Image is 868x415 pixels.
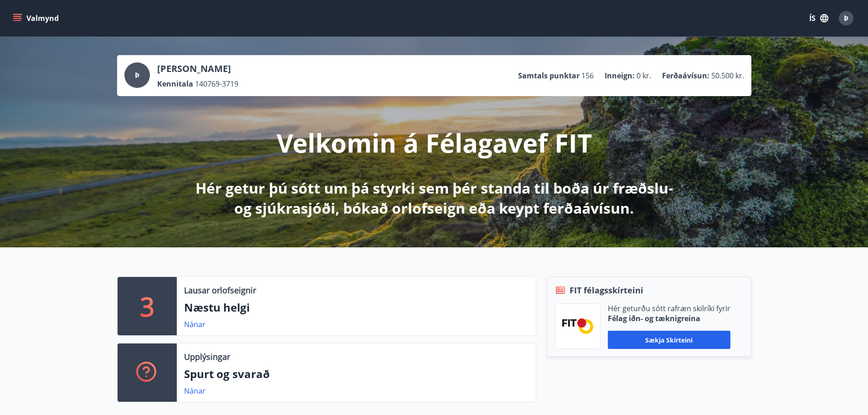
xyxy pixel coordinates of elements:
[711,71,744,81] span: 50.500 kr.
[605,71,635,81] p: Inneign :
[184,386,205,396] a: Nánar
[184,284,256,296] p: Lausar orlofseignir
[835,7,857,29] button: Þ
[184,366,529,382] p: Spurt og svarað
[581,71,594,81] span: 156
[195,79,238,89] span: 140769-3719
[277,125,592,160] p: Velkomin á Félagavef FIT
[194,178,675,218] p: Hér getur þú sótt um þá styrki sem þér standa til boða úr fræðslu- og sjúkrasjóði, bókað orlofsei...
[570,284,643,296] span: FIT félagsskírteini
[608,303,730,313] p: Hér geturðu sótt rafræn skilríki fyrir
[518,71,580,81] p: Samtals punktar
[184,319,205,329] a: Nánar
[135,70,139,80] span: Þ
[157,62,238,75] p: [PERSON_NAME]
[844,13,848,23] span: Þ
[608,331,730,349] button: Sækja skírteini
[804,10,833,26] button: ÍS
[184,351,230,363] p: Upplýsingar
[11,10,62,26] button: menu
[140,289,154,323] p: 3
[157,79,193,89] p: Kennitala
[184,300,529,315] p: Næstu helgi
[608,313,730,323] p: Félag iðn- og tæknigreina
[562,318,593,333] img: FPQVkF9lTnNbbaRSFyT17YYeljoOGk5m51IhT0bO.png
[662,71,709,81] p: Ferðaávísun :
[637,71,651,81] span: 0 kr.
